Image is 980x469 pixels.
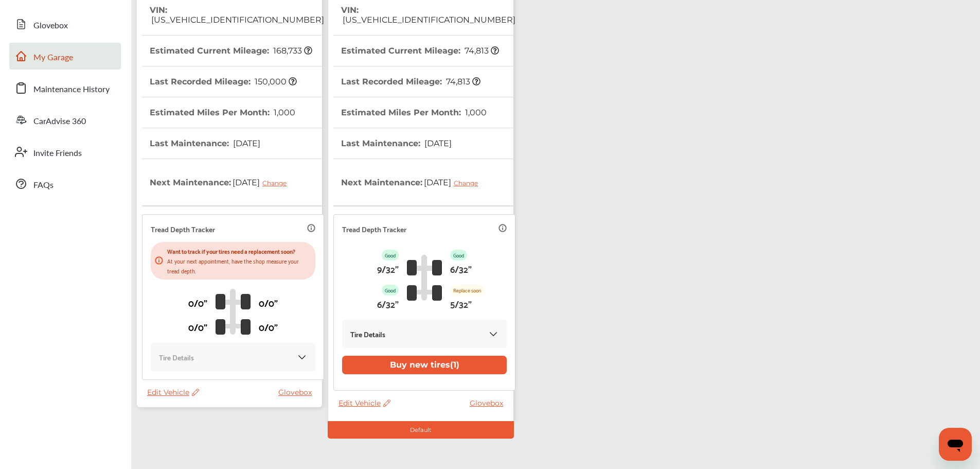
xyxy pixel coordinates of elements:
[188,319,207,335] p: 0/0"
[341,97,487,128] th: Estimated Miles Per Month :
[231,169,294,195] span: [DATE]
[167,246,311,256] p: Want to track if your tires need a replacement soon?
[272,108,295,117] span: 1,000
[377,296,399,311] p: 6/32"
[159,351,194,363] p: Tire Details
[939,428,972,461] iframe: Button to launch messaging window
[450,296,472,311] p: 5/32"
[150,159,294,205] th: Next Maintenance :
[341,66,480,97] th: Last Recorded Mileage :
[272,46,312,56] span: 168,733
[450,285,484,296] p: Replace soon
[150,15,324,25] span: [US_VEHICLE_IDENTIFICATION_NUMBER]
[150,66,297,97] th: Last Recorded Mileage :
[464,108,487,117] span: 1,000
[253,77,297,86] span: 150,000
[259,319,278,335] p: 0/0"
[33,19,68,32] span: Glovebox
[470,398,508,408] a: Glovebox
[341,15,515,25] span: [US_VEHICLE_IDENTIFICATION_NUMBER]
[450,260,472,276] p: 6/32"
[9,170,121,197] a: FAQs
[9,138,121,165] a: Invite Friends
[328,421,514,439] div: Default
[342,223,406,235] p: Tread Depth Tracker
[278,388,317,397] a: Glovebox
[341,159,486,205] th: Next Maintenance :
[454,179,483,187] div: Change
[231,138,260,148] span: [DATE]
[488,329,498,339] img: KOKaJQAAAABJRU5ErkJggg==
[450,250,467,260] p: Good
[259,294,278,310] p: 0/0"
[9,75,121,101] a: Maintenance History
[33,115,86,128] span: CarAdvise 360
[33,147,82,160] span: Invite Friends
[33,83,110,96] span: Maintenance History
[350,328,385,340] p: Tire Details
[341,36,499,66] th: Estimated Current Mileage :
[342,356,507,374] button: Buy new tires(1)
[382,285,399,296] p: Good
[33,179,54,192] span: FAQs
[9,107,121,133] a: CarAdvise 360
[377,260,399,276] p: 9/32"
[338,398,390,408] span: Edit Vehicle
[463,46,499,56] span: 74,813
[341,128,452,159] th: Last Maintenance :
[422,169,486,195] span: [DATE]
[151,223,215,235] p: Tread Depth Tracker
[9,43,121,70] a: My Garage
[297,352,307,362] img: KOKaJQAAAABJRU5ErkJggg==
[147,388,199,397] span: Edit Vehicle
[9,11,121,38] a: Glovebox
[216,288,251,335] img: tire_track_logo.b900bcbc.svg
[423,138,452,148] span: [DATE]
[33,51,73,64] span: My Garage
[262,179,292,187] div: Change
[150,128,260,159] th: Last Maintenance :
[150,36,312,66] th: Estimated Current Mileage :
[188,294,207,310] p: 0/0"
[382,250,399,260] p: Good
[167,256,311,275] p: At your next appointment, have the shop measure your tread depth.
[407,254,442,301] img: tire_track_logo.b900bcbc.svg
[444,77,480,86] span: 74,813
[150,97,295,128] th: Estimated Miles Per Month :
